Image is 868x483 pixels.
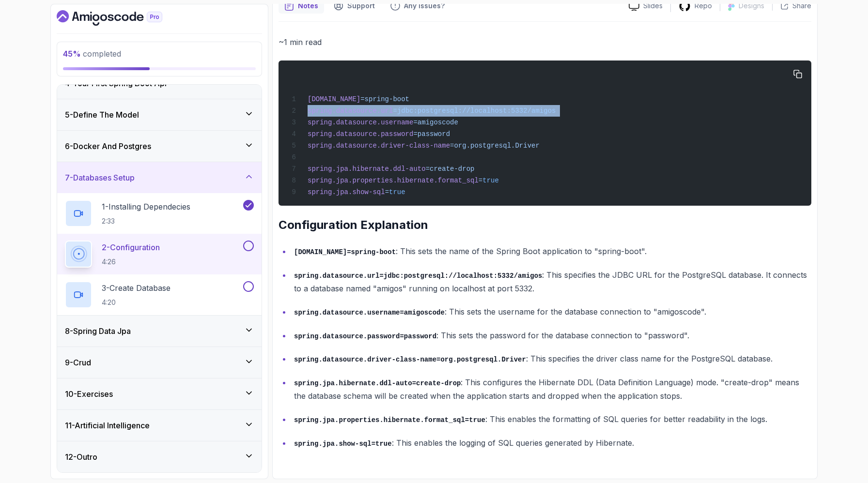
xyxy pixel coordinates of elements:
[102,201,190,212] p: 1 - Installing Dependecies
[294,248,396,256] code: [DOMAIN_NAME]=spring-boot
[65,357,91,368] h3: 9 - Crud
[65,200,254,227] button: 1-Installing Dependecies2:33
[65,109,139,121] h3: 5 - Define The Model
[294,412,811,426] p: : This enables the formatting of SQL queries for better readability in the logs.
[739,1,764,11] p: Designs
[294,332,436,340] code: spring.datasource.password=password
[294,268,811,296] p: : This specifies the JDBC URL for the PostgreSQL database. It connects to a database named "amigo...
[57,99,262,130] button: 5-Define The Model
[298,1,318,11] p: Notes
[65,420,150,431] h3: 11 - Artificial Intelligence
[360,95,409,103] span: =spring-boot
[294,272,542,280] code: spring.datasource.url=jdbc:postgresql://localhost:5332/amigos
[294,329,811,343] p: : This sets the password for the database connection to "password".
[308,95,360,103] span: [DOMAIN_NAME]
[308,142,450,150] span: spring.datasource.driver-class-name
[279,217,811,233] h2: Configuration Explanation
[294,305,811,319] p: : This sets the username for the database connection to "amigoscode".
[65,241,254,268] button: 2-Configuration4:26
[294,309,445,317] code: spring.datasource.username=amigoscode
[294,244,811,258] p: : This sets the name of the Spring Boot application to "spring-boot".
[308,130,413,138] span: spring.datasource.password
[102,282,170,294] p: 3 - Create Database
[294,356,526,363] code: spring.datasource.driver-class-name=org.postgresql.Driver
[102,257,160,267] p: 4:26
[102,298,170,307] p: 4:20
[294,436,811,450] p: : This enables the logging of SQL queries generated by Hibernate.
[792,1,811,11] p: Share
[65,325,131,337] h3: 8 - Spring Data Jpa
[65,388,113,400] h3: 10 - Exercises
[102,241,160,253] p: 2 - Configuration
[57,316,262,347] button: 8-Spring Data Jpa
[450,142,540,150] span: =org.postgresql.Driver
[426,165,475,173] span: =create-drop
[279,35,811,49] p: ~1 min read
[294,379,461,387] code: spring.jpa.hibernate.ddl-auto=create-drop
[57,162,262,193] button: 7-Databases Setup
[772,1,811,11] button: Share
[294,352,811,366] p: : This specifies the driver class name for the PostgreSQL database.
[63,49,121,59] span: completed
[695,1,712,11] p: Repo
[347,1,375,11] p: Support
[308,177,479,184] span: spring.jpa.properties.hibernate.format_sql
[413,130,450,138] span: =password
[308,107,393,115] span: spring.datasource.url
[65,172,135,183] h3: 7 - Databases Setup
[393,107,556,115] span: =jdbc:postgresql://localhost:5332/amigos
[308,165,426,173] span: spring.jpa.hibernate.ddl-auto
[294,376,811,403] p: : This configures the Hibernate DDL (Data Definition Language) mode. "create-drop" means the data...
[65,281,254,308] button: 3-Create Database4:20
[308,188,385,196] span: spring.jpa.show-sql
[102,216,190,226] p: 2:33
[389,188,405,196] span: true
[63,49,81,59] span: 45 %
[413,119,458,126] span: =amigoscode
[294,416,485,424] code: spring.jpa.properties.hibernate.format_sql=true
[57,131,262,162] button: 6-Docker And Postgres
[643,1,663,11] p: Slides
[57,10,185,26] a: Dashboard
[479,177,482,184] span: =
[621,1,670,11] a: Slides
[308,119,413,126] span: spring.datasource.username
[65,451,97,463] h3: 12 - Outro
[57,378,262,409] button: 10-Exercises
[57,410,262,441] button: 11-Artificial Intelligence
[57,347,262,378] button: 9-Crud
[385,188,389,196] span: =
[404,1,445,11] p: Any issues?
[65,140,151,152] h3: 6 - Docker And Postgres
[482,177,499,184] span: true
[57,441,262,472] button: 12-Outro
[294,440,392,448] code: spring.jpa.show-sql=true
